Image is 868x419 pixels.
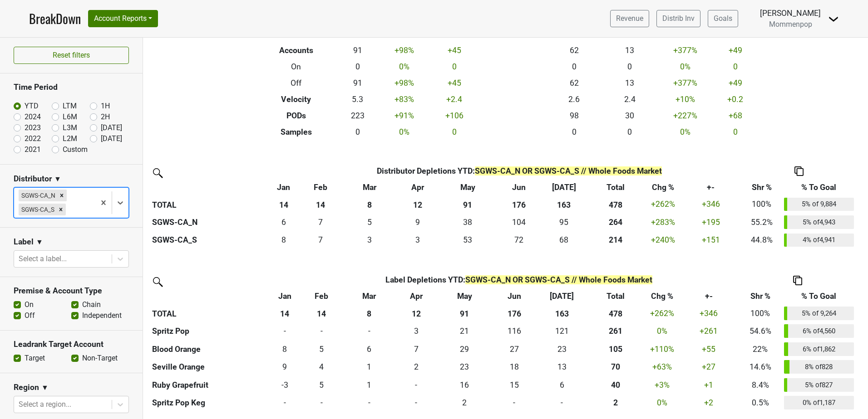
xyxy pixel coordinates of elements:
[490,340,538,358] td: 27
[344,213,395,231] td: 5
[273,397,296,409] div: -
[396,343,436,355] div: 7
[646,231,680,249] td: +240 %
[376,42,432,58] td: +98 %
[602,75,658,91] td: 13
[546,42,602,58] td: 62
[546,234,582,246] div: 68
[29,9,81,28] a: BreakDown
[441,231,495,249] td: 53.187
[394,358,438,376] td: 2
[441,343,488,355] div: 29
[347,325,391,337] div: -
[296,163,742,179] th: Distributor Depletions YTD :
[296,195,344,214] th: 14
[25,310,35,321] label: Off
[713,75,757,91] td: +49
[254,107,339,124] th: PODs
[14,340,129,349] h3: Leadrank Target Account
[376,124,432,140] td: 0 %
[254,58,339,75] th: On
[344,231,395,249] td: 3
[396,379,436,391] div: -
[645,288,679,304] th: Chg %: activate to sort column ascending
[546,124,602,140] td: 0
[538,304,586,322] th: 163
[658,58,714,75] td: 0 %
[679,304,739,322] td: +346
[493,343,536,355] div: 27
[150,376,271,394] th: Ruby Grapefruit
[610,10,649,27] a: Revenue
[742,195,782,214] td: 100%
[586,288,646,304] th: Total: activate to sort column ascending
[585,195,646,214] th: 478
[739,376,782,394] td: 8.4%
[299,358,345,376] td: 4
[681,343,737,355] div: +55
[782,179,856,195] th: % To Goal: activate to sort column ascending
[681,379,737,391] div: +1
[645,322,679,341] td: 0 %
[546,107,602,124] td: 98
[497,216,541,228] div: 104
[394,322,438,341] td: 3
[432,75,476,91] td: +45
[540,379,583,391] div: 6
[585,179,646,195] th: Total: activate to sort column ascending
[394,394,438,412] td: 0
[82,353,118,364] label: Non-Target
[739,340,782,358] td: 22%
[658,91,714,107] td: +10 %
[490,376,538,394] td: 15
[345,376,394,394] td: 1
[25,299,34,310] label: On
[540,343,583,355] div: 23
[538,340,586,358] td: 23
[543,213,585,231] td: 95
[739,304,782,322] td: 100%
[441,397,488,409] div: 2
[345,322,394,341] td: 0
[150,304,271,322] th: TOTAL
[273,361,296,373] div: 9
[347,379,391,391] div: 1
[439,394,490,412] td: 2.187
[299,272,739,288] th: Label Depletions YTD :
[587,216,644,228] div: 264
[339,58,376,75] td: 0
[432,124,476,140] td: 0
[742,179,782,195] th: Shr %: activate to sort column ascending
[339,124,376,140] td: 0
[439,322,490,341] td: 21
[656,10,700,27] a: Distrib Inv
[271,358,298,376] td: 9
[376,107,432,124] td: +91 %
[713,91,757,107] td: +0.2
[439,340,490,358] td: 29
[586,322,646,341] th: 261.000
[271,288,298,304] th: Jan: activate to sort column ascending
[588,397,643,409] div: 2
[739,358,782,376] td: 14.6%
[540,397,583,409] div: -
[543,195,585,214] th: 163
[301,325,342,337] div: -
[299,376,345,394] td: 5
[441,179,495,195] th: May: activate to sort column ascending
[658,75,714,91] td: +377 %
[101,112,110,122] label: 2H
[396,325,436,337] div: 3
[493,325,536,337] div: 116
[63,133,77,144] label: L2M
[254,124,339,140] th: Samples
[658,42,714,58] td: +377 %
[82,299,101,310] label: Chain
[543,231,585,249] td: 68
[490,394,538,412] td: 0
[540,325,583,337] div: 121
[150,394,271,412] th: Spritz Pop Keg
[376,75,432,91] td: +98 %
[432,42,476,58] td: +45
[585,231,646,249] th: 214.187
